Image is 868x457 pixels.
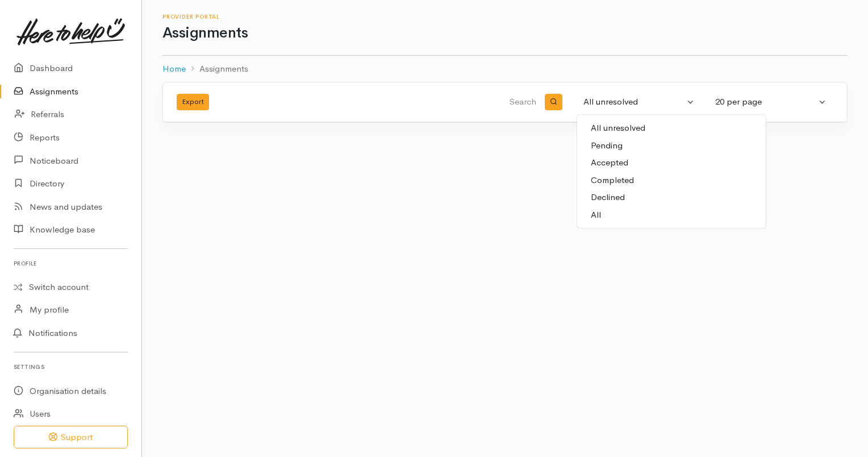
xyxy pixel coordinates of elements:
[162,56,848,82] nav: breadcrumb
[591,122,752,135] span: All unresolved
[591,174,634,187] span: Completed
[14,359,128,375] h6: Settings
[162,14,848,20] h6: Provider Portal
[14,256,128,271] h6: Profile
[583,95,685,109] div: All unresolved
[708,91,833,113] button: 20 per page
[14,426,128,449] button: Support
[591,191,625,204] span: Declined
[162,63,186,76] a: Home
[177,94,209,110] button: Export
[162,25,848,41] h1: Assignments
[591,209,601,222] span: All
[377,89,539,116] input: Search
[715,95,816,109] div: 20 per page
[645,123,752,133] small: Pending, in progress or on hold
[577,91,702,113] button: All unresolved
[591,139,623,152] span: Pending
[591,156,628,169] span: Accepted
[186,63,248,76] li: Assignments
